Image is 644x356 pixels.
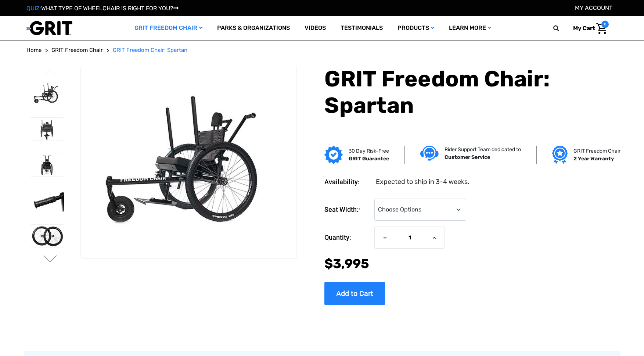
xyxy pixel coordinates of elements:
img: Customer service [420,146,439,161]
label: Quantity: [324,227,371,249]
img: GRIT Freedom Chair: Spartan [30,225,64,248]
img: GRIT Freedom Chair: Spartan [30,153,64,176]
input: Search [557,21,568,36]
span: 0 [601,21,609,28]
a: Learn More [442,16,499,40]
strong: 2 Year Warranty [573,156,614,162]
a: Parks & Organizations [210,16,297,40]
img: Grit freedom [552,146,567,164]
img: GRIT Freedom Chair: Spartan [30,118,64,140]
a: GRIT Freedom Chair: Spartan [113,46,187,54]
span: QUIZ: [26,5,41,12]
img: GRIT Freedom Chair: Spartan [30,189,64,212]
span: Home [26,47,42,53]
a: Products [390,16,442,40]
p: Rider Support Team dedicated to [445,146,521,153]
a: Cart with 0 items [568,21,609,36]
img: Cart [596,23,607,34]
a: Testimonials [333,16,390,40]
span: GRIT Freedom Chair: Spartan [113,47,187,53]
h1: GRIT Freedom Chair: Spartan [324,66,618,119]
img: GRIT Freedom Chair: Spartan [81,90,296,234]
input: Add to Cart [324,282,385,305]
span: My Cart [573,25,595,32]
a: Account [575,4,612,11]
span: GRIT Freedom Chair [51,47,103,53]
dt: Availability: [324,177,371,187]
img: GRIT All-Terrain Wheelchair and Mobility Equipment [26,21,72,36]
img: GRIT Freedom Chair: Spartan [30,82,64,105]
strong: GRIT Guarantee [349,156,389,162]
a: GRIT Freedom Chair [127,16,210,40]
dd: Expected to ship in 3-4 weeks. [376,177,469,187]
a: Videos [297,16,333,40]
a: QUIZ:WHAT TYPE OF WHEELCHAIR IS RIGHT FOR YOU? [26,5,179,12]
button: Go to slide 2 of 4 [43,255,58,264]
label: Seat Width: [324,199,371,221]
button: Go to slide 4 of 4 [43,69,58,78]
nav: Breadcrumb [26,46,618,54]
p: 30 Day Risk-Free [349,147,389,155]
img: GRIT Guarantee [324,146,343,164]
a: GRIT Freedom Chair [51,46,103,54]
strong: Customer Service [445,154,490,160]
span: $3,995 [324,256,369,271]
a: Home [26,46,42,54]
p: GRIT Freedom Chair [573,147,620,155]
